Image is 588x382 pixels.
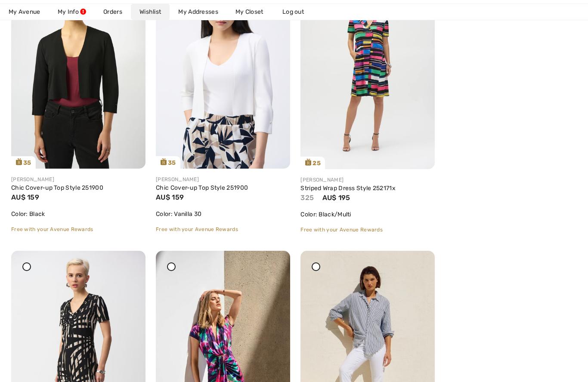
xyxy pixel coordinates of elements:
[274,4,321,20] a: Log out
[11,209,145,219] div: Color: Black
[156,225,290,233] div: Free with your Avenue Rewards
[11,176,145,183] div: [PERSON_NAME]
[11,225,145,233] div: Free with your Avenue Rewards
[300,226,435,234] div: Free with your Avenue Rewards
[300,210,435,219] div: Color: Black/Multi
[156,184,248,191] a: Chic Cover-up Top Style 251900
[300,176,435,184] div: [PERSON_NAME]
[322,194,350,202] span: AU$ 195
[300,194,314,202] span: 325
[131,4,170,20] a: Wishlist
[170,4,227,20] a: My Addresses
[156,176,290,183] div: [PERSON_NAME]
[156,209,290,219] div: Color: Vanilla 30
[11,184,103,191] a: Chic Cover-up Top Style 251900
[11,193,39,201] span: AU$ 159
[49,4,95,20] a: My Info
[95,4,131,20] a: Orders
[9,7,40,16] span: My Avenue
[156,193,184,201] span: AU$ 159
[227,4,272,20] a: My Closet
[300,185,396,192] a: Striped Wrap Dress Style 252171x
